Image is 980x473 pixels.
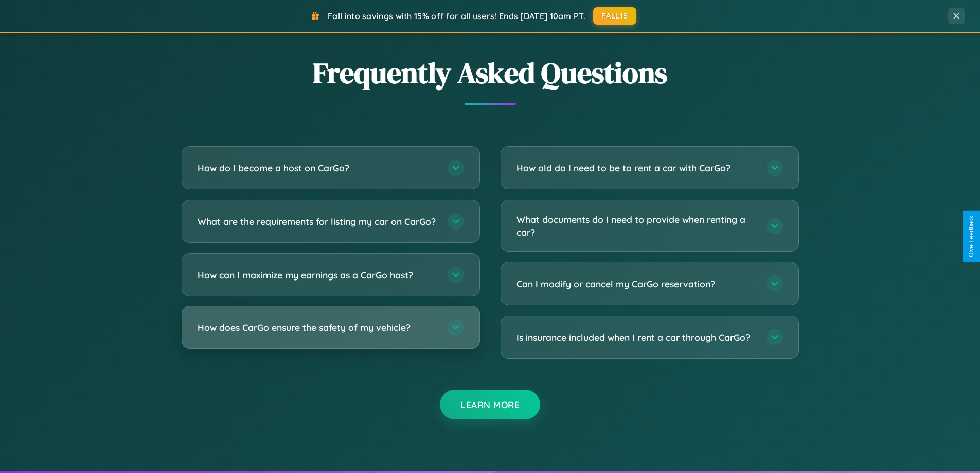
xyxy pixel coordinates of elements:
[516,331,756,344] h3: Is insurance included when I rent a car through CarGo?
[198,321,437,334] h3: How does CarGo ensure the safety of my vehicle?
[440,390,540,419] button: Learn More
[516,277,756,290] h3: Can I modify or cancel my CarGo reservation?
[328,11,585,21] span: Fall into savings with 15% off for all users! Ends [DATE] 10am PT.
[593,7,636,25] button: FALL15
[516,162,756,174] h3: How old do I need to be to rent a car with CarGo?
[198,215,437,228] h3: What are the requirements for listing my car on CarGo?
[182,53,799,93] h2: Frequently Asked Questions
[516,213,756,238] h3: What documents do I need to provide when renting a car?
[198,269,437,282] h3: How can I maximize my earnings as a CarGo host?
[968,216,975,257] div: Give Feedback
[198,162,437,174] h3: How do I become a host on CarGo?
